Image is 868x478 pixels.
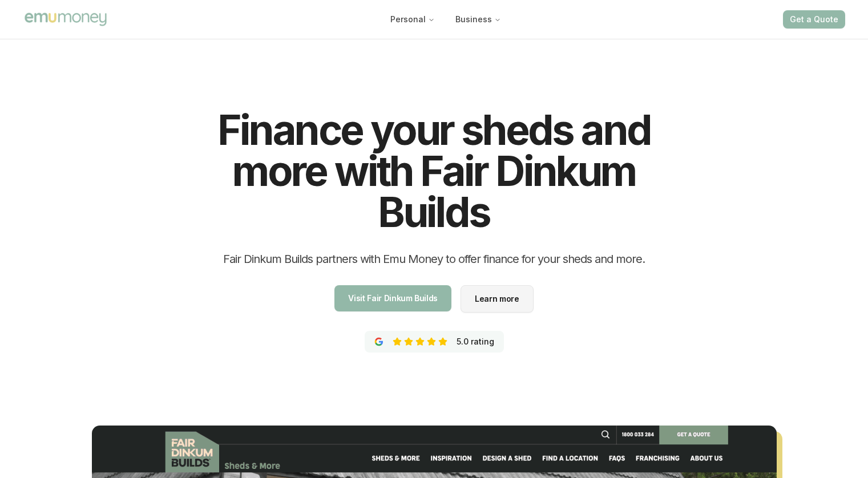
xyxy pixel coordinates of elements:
a: Visit Fair Dinkum Builds [334,285,451,311]
h1: Finance your sheds and more with Fair Dinkum Builds [179,110,690,233]
img: Emu Money [23,11,108,27]
h2: Fair Dinkum Builds partners with Emu Money to offer finance for your sheds and more. [223,251,645,267]
span: Learn more [475,295,519,303]
button: Get a Quote [783,10,845,29]
button: Business [446,9,510,30]
p: 5.0 rating [457,336,494,347]
img: Emu Money 5 star verified Google Reviews [374,337,383,346]
span: Visit Fair Dinkum Builds [348,294,438,302]
a: Learn more [461,285,534,313]
button: Personal [381,9,444,30]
